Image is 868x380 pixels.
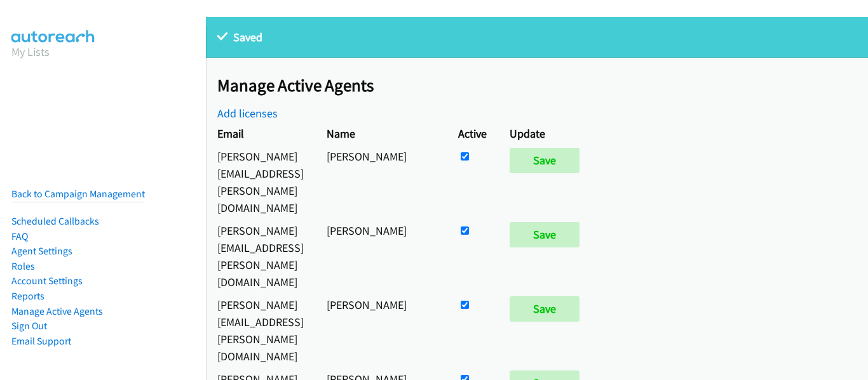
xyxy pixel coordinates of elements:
[11,245,72,257] a: Agent Settings
[11,275,83,287] a: Account Settings
[217,29,857,46] p: Saved
[510,296,580,322] input: Save
[315,293,447,367] td: [PERSON_NAME]
[510,148,580,173] input: Save
[217,106,278,121] a: Add licenses
[498,122,597,145] th: Update
[206,145,315,219] td: [PERSON_NAME][EMAIL_ADDRESS][PERSON_NAME][DOMAIN_NAME]
[11,305,103,317] a: Manage Active Agents
[11,335,71,347] a: Email Support
[217,75,868,96] h2: Manage Active Agents
[11,260,35,272] a: Roles
[315,219,447,293] td: [PERSON_NAME]
[447,122,498,145] th: Active
[206,293,315,367] td: [PERSON_NAME][EMAIL_ADDRESS][PERSON_NAME][DOMAIN_NAME]
[510,222,580,247] input: Save
[11,188,145,200] a: Back to Campaign Management
[11,320,47,332] a: Sign Out
[206,219,315,293] td: [PERSON_NAME][EMAIL_ADDRESS][PERSON_NAME][DOMAIN_NAME]
[11,215,99,227] a: Scheduled Callbacks
[315,122,447,145] th: Name
[11,230,28,242] a: FAQ
[206,122,315,145] th: Email
[11,44,50,59] a: My Lists
[315,145,447,219] td: [PERSON_NAME]
[11,290,44,302] a: Reports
